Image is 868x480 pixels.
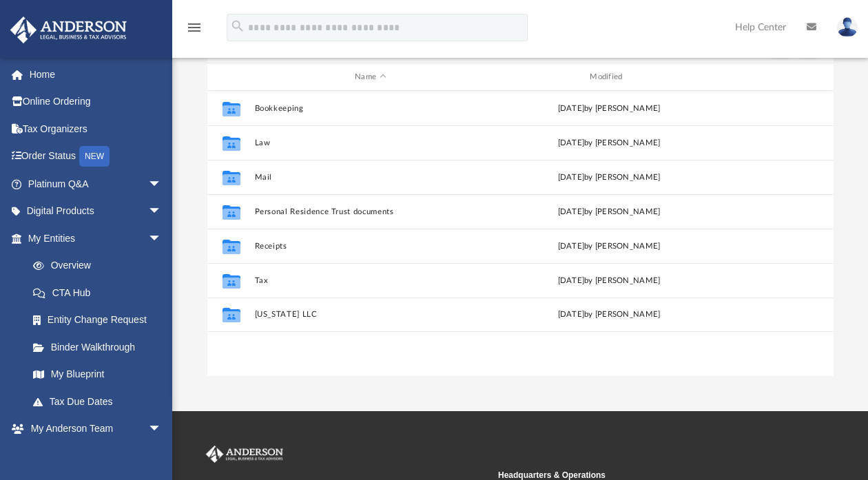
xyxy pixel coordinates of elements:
span: arrow_drop_down [148,415,176,444]
div: grid [207,91,834,376]
img: Anderson Advisors Platinum Portal [6,17,131,43]
div: Name [254,71,486,83]
a: Entity Change Request [19,306,183,334]
div: [DATE] by [PERSON_NAME] [493,171,725,184]
div: by [PERSON_NAME] [493,309,725,321]
div: by [PERSON_NAME] [493,206,725,218]
a: Home [10,61,183,88]
a: CTA Hub [19,279,183,306]
div: [DATE] by [PERSON_NAME] [493,240,725,253]
span: arrow_drop_down [148,170,176,198]
a: Order StatusNEW [10,143,183,171]
div: id [213,71,247,83]
span: [DATE] [557,311,584,318]
a: Tax Due Dates [19,388,183,415]
button: Mail [254,173,486,182]
span: arrow_drop_down [148,225,176,253]
i: menu [186,19,203,36]
button: Law [254,138,486,147]
a: My Blueprint [19,361,176,388]
div: id [731,71,827,83]
a: My Entitiesarrow_drop_down [10,225,183,252]
i: search [230,19,245,34]
div: [DATE] by [PERSON_NAME] [493,137,725,149]
img: User Pic [837,17,858,37]
a: menu [186,26,203,36]
a: Digital Productsarrow_drop_down [10,198,183,225]
a: Tax Organizers [10,115,183,143]
span: arrow_drop_down [148,198,176,226]
img: Anderson Advisors Platinum Portal [203,446,286,463]
div: [DATE] by [PERSON_NAME] [493,275,725,287]
button: Tax [254,276,486,285]
a: Online Ordering [10,88,183,116]
a: Platinum Q&Aarrow_drop_down [10,170,183,198]
button: Bookkeeping [254,104,486,113]
a: Binder Walkthrough [19,333,183,361]
button: [US_STATE] LLC [254,310,486,319]
a: Overview [19,252,183,280]
a: My Anderson Teamarrow_drop_down [10,415,176,443]
button: Personal Residence Trust documents [254,207,486,216]
button: Receipts [254,242,486,251]
span: [DATE] [557,208,584,216]
div: NEW [79,146,110,167]
div: [DATE] by [PERSON_NAME] [493,103,725,115]
div: Modified [492,71,725,83]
